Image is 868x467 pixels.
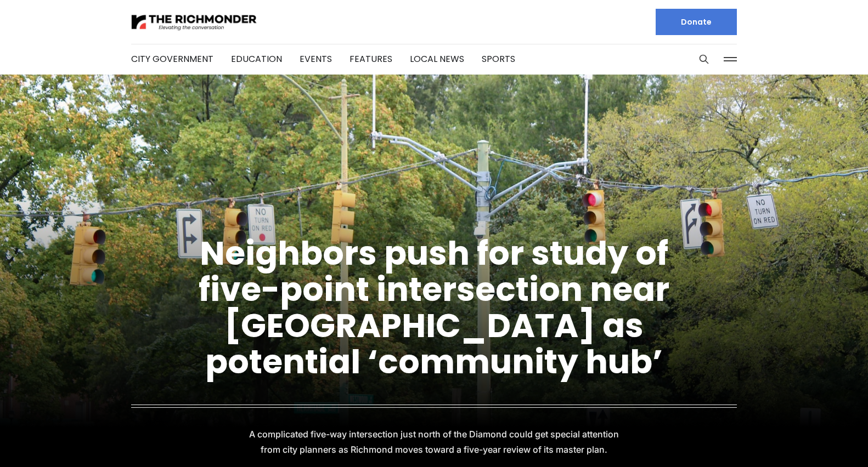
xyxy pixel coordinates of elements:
[239,426,629,457] p: A complicated five-way intersection just north of the Diamond could get special attention from ci...
[696,51,712,67] button: Search this site
[199,230,669,385] a: Neighbors push for study of five-point intersection near [GEOGRAPHIC_DATA] as potential ‘communit...
[131,13,257,32] img: The Richmonder
[775,413,868,467] iframe: portal-trigger
[656,9,737,35] a: Donate
[482,53,515,65] a: Sports
[131,53,213,65] a: City Government
[350,53,392,65] a: Features
[300,53,332,65] a: Events
[410,53,464,65] a: Local News
[231,53,282,65] a: Education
